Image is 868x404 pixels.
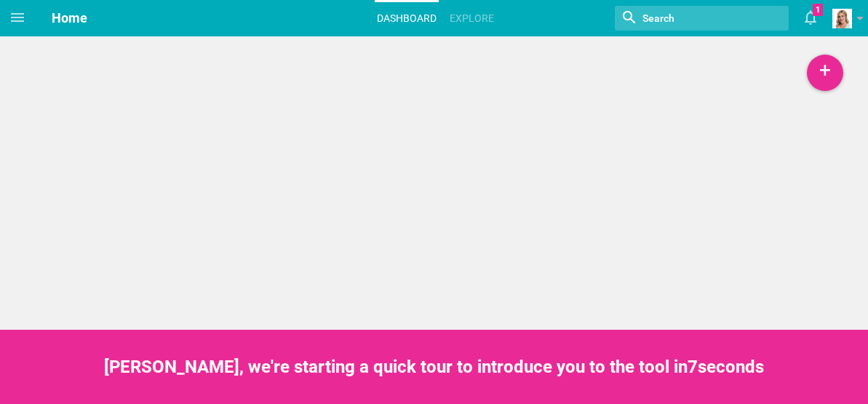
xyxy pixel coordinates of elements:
[641,9,744,28] input: Search
[807,55,843,91] div: +
[688,357,698,377] span: 7
[52,10,87,25] span: Home
[104,357,688,377] span: [PERSON_NAME], we're starting a quick tour to introduce you to the tool in
[447,2,496,34] a: Explore
[698,357,764,377] span: seconds
[375,2,439,34] a: Dashboard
